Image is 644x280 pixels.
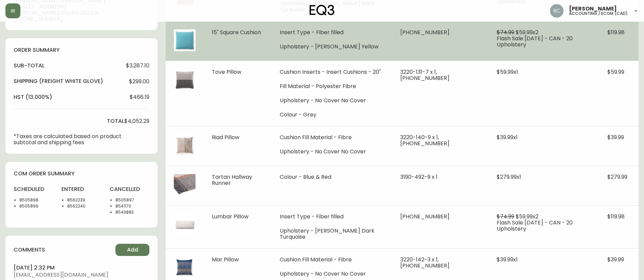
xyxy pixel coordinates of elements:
img: d759e799-9b34-4acc-b22b-2248d5d82551.jpg [174,174,196,196]
li: Insert Type - Fiber filled [280,214,384,220]
span: 3220-131-7 x 1, [PHONE_NUMBER] [400,68,449,82]
li: Cushion Fill Material - Fibre [280,257,384,263]
li: Colour - Blue & Red [280,174,384,180]
span: 15" Square Cushion [212,28,261,36]
li: Fill Material - Polyester Fibre [280,83,384,89]
span: 3190-492-9 x 1 [400,173,438,181]
span: Tove Pillow [212,68,241,76]
span: [EMAIL_ADDRESS][DOMAIN_NAME] [14,272,149,278]
span: $299.00 [129,79,149,85]
span: $39.99 x 1 [497,256,518,263]
li: Upholstery - [PERSON_NAME] Yellow [280,44,384,50]
span: $279.99 x 1 [497,173,521,181]
li: 8543883 [115,209,149,215]
li: Cushion Inserts - Insert Cushions - 20" [280,69,384,75]
h4: comments [14,246,45,254]
span: $74.99 [497,213,514,220]
img: f4ba4e02bd060be8f1386e3ca455bd0e [550,4,564,18]
span: Flash Sale [DATE] - CAN - 20 Upholstery [497,219,573,233]
img: 7ac6e9a5-bd7f-407d-98bd-db099172d01d.jpg [174,214,196,235]
li: Insert Type - Fiber filled [280,29,384,36]
li: Colour - Grey [280,112,384,118]
span: 3220-140-9 x 1, [PHONE_NUMBER] [400,133,449,147]
li: Upholstery - No Cover No Cover [280,271,384,277]
span: Flash Sale [DATE] - CAN - 20 Upholstery [497,35,573,48]
span: $3,287.10 [126,63,149,69]
span: $39.99 [607,256,624,263]
span: 3220-142-3 x 1, [PHONE_NUMBER] [400,256,449,270]
li: 8505899 [19,203,53,209]
span: Add [127,246,138,254]
li: 8562240 [67,203,101,209]
span: Mar Pillow [212,256,239,263]
span: $59.99 x 2 [516,28,538,36]
li: Upholstery - No Cover No Cover [280,149,384,155]
h4: com order summary [14,170,149,177]
button: Add [115,244,149,256]
span: $4,052.29 [124,118,149,124]
span: Tartan Hallway Runner [212,173,252,187]
span: $466.19 [130,94,149,100]
span: $59.99 [607,68,624,76]
span: $279.99 [607,173,627,181]
h4: scheduled [14,186,53,193]
h4: entered [61,186,101,193]
li: Upholstery - [PERSON_NAME] Dark Turquoise [280,228,384,240]
span: $59.99 x 2 [516,213,538,220]
span: $74.99 [497,28,514,36]
img: 49f98a51-fadd-4935-8898-e6f4995a0a5a.jpg [174,29,196,51]
h4: cancelled [110,186,149,193]
h4: [DATE] 2:32 pm [14,264,149,272]
h4: Shipping ( Freight White Glove ) [14,78,103,85]
span: $39.99 [607,133,624,141]
img: logo [310,5,335,16]
p: *Taxes are calculated based on product subtotal and shipping fees [14,133,124,146]
h4: sub-total [14,62,44,69]
img: c4be0641-743e-4073-9292-20cfd64eeb0d.jpg [174,257,196,278]
span: [PHONE_NUMBER] [400,213,449,220]
span: Lumbar Pillow [212,213,249,220]
li: 8562239 [67,197,101,203]
li: 8505898 [19,197,53,203]
li: 8541170 [115,203,149,209]
span: [PHONE_NUMBER] [400,28,449,36]
h4: total [107,117,124,125]
h4: hst (13.000%) [14,93,52,101]
li: Upholstery - No Cover No Cover [280,98,384,104]
li: 8505897 [115,197,149,203]
img: 432c8b78-c677-4239-a98b-02872cbc07c4.jpg [174,69,196,91]
span: $39.99 x 1 [497,133,518,141]
li: Cushion Fill Material - Fibre [280,134,384,141]
img: 121ec92a-df6c-46a8-bfc7-8aa3559a768a.jpg [174,134,196,156]
h5: accounting / ecom (cad) [569,12,628,16]
h4: order summary [14,46,149,54]
span: Riad Pillow [212,133,239,141]
span: [PERSON_NAME] [569,6,617,12]
span: $59.99 x 1 [497,68,518,76]
span: $119.98 [607,28,625,36]
span: $119.98 [607,213,625,220]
